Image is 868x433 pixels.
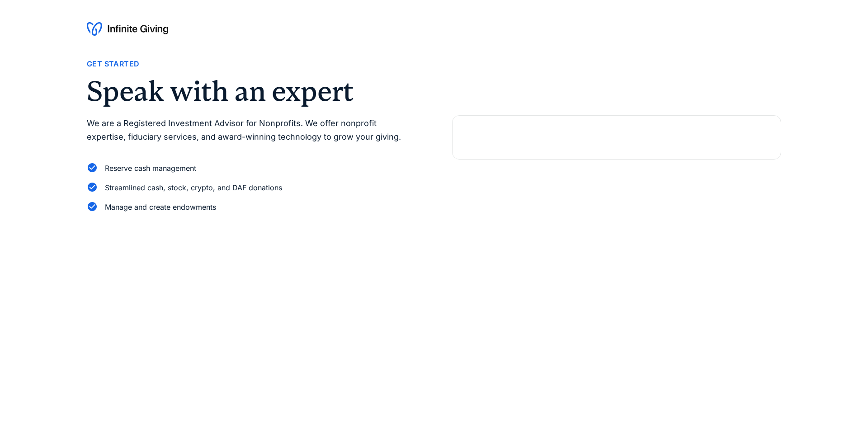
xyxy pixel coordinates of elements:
div: Streamlined cash, stock, crypto, and DAF donations [105,182,282,194]
div: Get Started [87,58,139,70]
div: Manage and create endowments [105,201,216,213]
div: Reserve cash management [105,162,196,174]
p: We are a Registered Investment Advisor for Nonprofits. We offer nonprofit expertise, fiduciary se... [87,117,416,144]
h2: Speak with an expert [87,77,416,105]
